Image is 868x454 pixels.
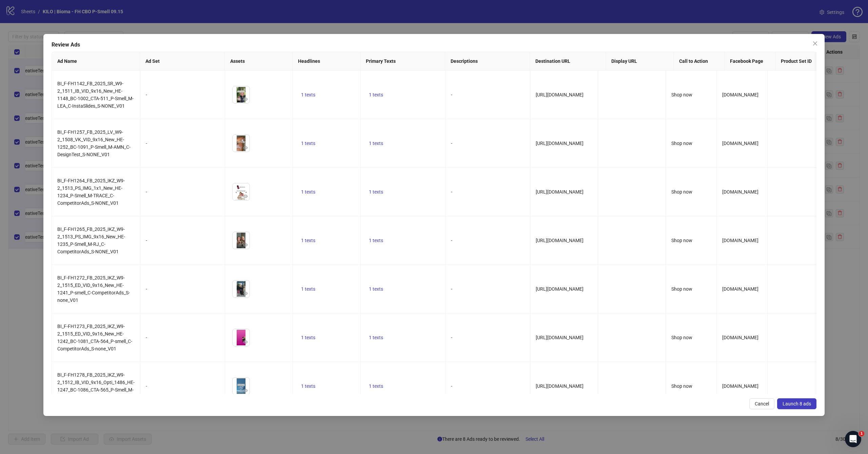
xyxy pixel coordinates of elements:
[369,238,383,243] span: 1 texts
[451,335,452,340] span: -
[536,383,584,389] span: [URL][DOMAIN_NAME]
[225,52,293,71] th: Assets
[241,192,250,200] button: Preview
[298,139,318,147] button: 1 texts
[301,141,315,146] span: 1 texts
[722,334,762,341] div: [DOMAIN_NAME]
[360,52,445,71] th: Primary Texts
[57,81,134,109] span: BI_F-FH1142_FB_2025_SR_W9-2_1511_IB_VID_9x16_New_HE-1148_BC-1002_CTA-511_P-Smell_M-LEA_C-InstaSli...
[783,401,811,406] span: Launch 8 ads
[241,144,250,152] button: Preview
[233,378,250,395] img: Asset 1
[243,97,248,102] span: eye
[536,189,584,195] span: [URL][DOMAIN_NAME]
[845,431,861,447] iframe: Intercom live chat
[301,335,315,340] span: 1 texts
[243,291,248,296] span: eye
[536,238,584,243] span: [URL][DOMAIN_NAME]
[52,41,816,49] div: Review Ads
[146,382,219,390] div: -
[451,189,452,195] span: -
[241,289,250,297] button: Preview
[812,41,818,46] span: close
[243,340,248,344] span: eye
[146,237,219,244] div: -
[671,383,692,389] span: Shop now
[859,431,864,436] span: 1
[298,382,318,390] button: 1 texts
[298,285,318,293] button: 1 texts
[725,52,775,71] th: Facebook Page
[451,286,452,292] span: -
[671,286,692,292] span: Shop now
[749,398,774,409] button: Cancel
[671,238,692,243] span: Shop now
[57,324,132,351] span: BI_F-FH1273_FB_2025_IKZ_W9-2_1515_ED_VID_9x16_New_HE-1242_BC-1081_CTA-564_P-smell_C-CompetitorAds...
[233,135,250,152] img: Asset 1
[536,92,584,97] span: [URL][DOMAIN_NAME]
[233,329,250,346] img: Asset 1
[369,383,383,389] span: 1 texts
[671,92,692,97] span: Shop now
[671,335,692,340] span: Shop now
[293,52,360,71] th: Headlines
[451,238,452,243] span: -
[722,188,762,196] div: [DOMAIN_NAME]
[536,286,584,292] span: [URL][DOMAIN_NAME]
[146,140,219,147] div: -
[57,372,135,400] span: BI_F-FH1278_FB_2025_IKZ_W9-2_1512_IB_VID_9x16_Opti_1486_HE-1247_BC-1086_CTA-565_P-Smell_M-EE_C-ki...
[722,140,762,147] div: [DOMAIN_NAME]
[451,383,452,389] span: -
[722,382,762,390] div: [DOMAIN_NAME]
[366,236,386,244] button: 1 texts
[810,38,821,49] button: Close
[243,194,248,199] span: eye
[366,285,386,293] button: 1 texts
[301,189,315,195] span: 1 texts
[536,141,584,146] span: [URL][DOMAIN_NAME]
[146,334,219,341] div: -
[369,141,383,146] span: 1 texts
[671,189,692,195] span: Shop now
[57,275,130,303] span: BI_F-FH1272_FB_2025_IKZ_W9-2_1515_ED_VID_9x16_New_HE-1241_P-smell_C-CompetitorAds_S-none_V01
[366,91,386,99] button: 1 texts
[298,188,318,196] button: 1 texts
[57,129,131,157] span: BI_F-FH1257_FB_2025_LV_W9-2_1508_VK_VID_9x16_New_HE-1252_BC-1091_P-Smell_M-AMN_C-DesignTest_S-NON...
[722,91,762,98] div: [DOMAIN_NAME]
[233,86,250,103] img: Asset 1
[140,52,225,71] th: Ad Set
[451,92,452,97] span: -
[369,335,383,340] span: 1 texts
[146,91,219,98] div: -
[57,226,125,254] span: BI_F-FH1265_FB_2025_IKZ_W9-2_1513_PS_IMG_9x16_New_HE-1235_P-Smell_M-RJ_C-CompetitorAds_S-NONE_V01
[369,286,383,292] span: 1 texts
[775,52,843,71] th: Product Set ID
[366,333,386,342] button: 1 texts
[722,285,762,293] div: [DOMAIN_NAME]
[301,383,315,389] span: 1 texts
[671,141,692,146] span: Shop now
[301,92,315,97] span: 1 texts
[451,141,452,146] span: -
[369,92,383,97] span: 1 texts
[233,232,250,249] img: Asset 1
[777,398,816,409] button: Launch 8 ads
[298,236,318,244] button: 1 texts
[233,280,250,297] img: Asset 1
[755,401,769,406] span: Cancel
[530,52,606,71] th: Destination URL
[606,52,674,71] th: Display URL
[146,188,219,196] div: -
[241,338,250,346] button: Preview
[241,386,250,395] button: Preview
[241,95,250,103] button: Preview
[57,178,125,206] span: BI_F-FH1264_FB_2025_IKZ_W9-2_1513_PS_IMG_1x1_New_HE-1234_P-Smell_M-TRACE_C-CompetitorAds_S-NONE_V01
[241,241,250,249] button: Preview
[301,286,315,292] span: 1 texts
[146,285,219,293] div: -
[233,183,250,200] img: Asset 1
[243,388,248,393] span: eye
[298,91,318,99] button: 1 texts
[536,335,584,340] span: [URL][DOMAIN_NAME]
[674,52,725,71] th: Call to Action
